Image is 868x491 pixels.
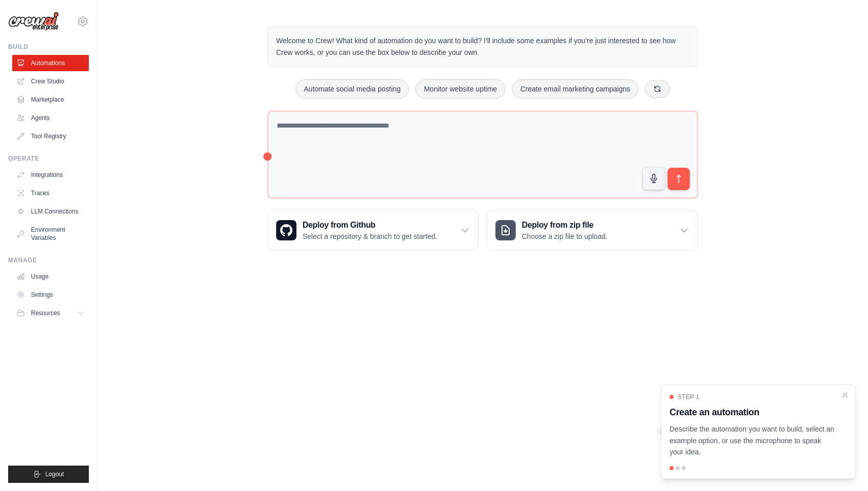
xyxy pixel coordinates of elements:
[295,79,410,99] button: Automate social media posting
[303,219,437,231] h3: Deploy from Github
[12,55,89,71] a: Automations
[8,43,89,51] div: Build
[8,256,89,264] div: Manage
[8,12,59,31] img: Logo
[678,393,699,401] span: Step 1
[12,167,89,183] a: Integrations
[12,91,89,108] a: Marketplace
[512,79,639,99] button: Create email marketing campaigns
[670,405,835,419] h3: Create an automation
[12,110,89,126] a: Agents
[12,203,89,220] a: LLM Connections
[276,35,689,58] p: Welcome to Crew! What kind of automation do you want to build? I'll include some examples if you'...
[31,309,60,317] span: Resources
[670,423,835,458] p: Describe the automation you want to build, select an example option, or use the microphone to spe...
[522,219,608,231] h3: Deploy from zip file
[12,268,89,285] a: Usage
[522,231,608,241] p: Choose a zip file to upload.
[12,73,89,89] a: Crew Studio
[12,305,89,321] button: Resources
[12,185,89,201] a: Traces
[8,466,89,483] button: Logout
[12,128,89,144] a: Tool Registry
[45,470,64,478] span: Logout
[12,287,89,303] a: Settings
[12,222,89,246] a: Environment Variables
[8,155,89,163] div: Operate
[303,231,437,241] p: Select a repository & branch to get started.
[841,391,849,399] button: Close walkthrough
[415,79,506,99] button: Monitor website uptime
